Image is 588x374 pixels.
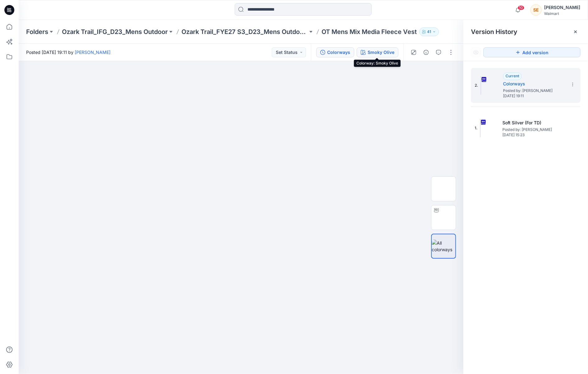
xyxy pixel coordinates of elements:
span: Current [506,74,519,78]
img: Soft Silver (For TD) [480,119,481,137]
button: Close [573,29,578,34]
a: Ozark Trail_FYE27 S3_D23_Mens Outdoor - IFG [181,27,308,36]
p: OT Mens Mix Media Fleece Vest [322,27,417,36]
span: Posted by: Scott Earley [502,127,565,133]
a: Folders [26,27,48,36]
button: Smoky Olive [357,47,398,57]
p: 41 [427,28,431,35]
button: Show Hidden Versions [471,47,481,57]
span: [DATE] 15:23 [502,133,565,137]
button: Details [421,47,431,57]
h5: Colorways [503,80,565,88]
div: Smoky Olive [368,49,394,56]
span: 2. [475,83,478,88]
div: SE [530,4,542,16]
div: [PERSON_NAME] [544,4,580,11]
span: 10 [518,5,524,10]
span: Version History [471,28,517,36]
a: [PERSON_NAME] [75,50,111,55]
button: Add version [483,47,581,57]
button: 41 [419,27,439,36]
span: Posted [DATE] 19:11 by [26,49,111,55]
h5: Soft Silver (For TD) [502,119,565,127]
span: [DATE] 19:11 [503,94,565,98]
button: Colorways [316,47,354,57]
a: Ozark Trail_IFG_D23_Mens Outdoor [62,27,168,36]
span: Posted by: Scott Earley [503,88,565,94]
div: Colorways [327,49,350,56]
img: All colorways [432,240,455,253]
span: 1. [475,125,477,131]
div: Walmart [544,11,580,16]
